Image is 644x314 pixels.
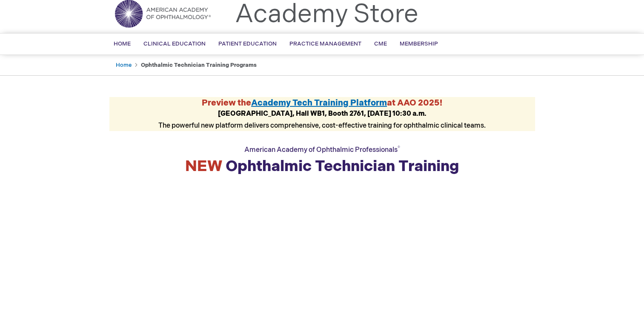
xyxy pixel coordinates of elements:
span: Membership [400,40,438,47]
strong: Preview the at AAO 2025! [202,98,442,108]
span: Home [114,40,131,47]
a: Academy Tech Training Platform [251,98,387,108]
span: NEW [185,157,222,176]
span: The powerful new platform delivers comprehensive, cost-effective training for ophthalmic clinical... [158,110,486,130]
strong: [GEOGRAPHIC_DATA], Hall WB1, Booth 2761, [DATE] 10:30 a.m. [218,110,426,118]
strong: Ophthalmic Technician Training Programs [141,62,257,69]
a: Home [116,62,132,69]
strong: Ophthalmic Technician Training [185,157,459,176]
span: Clinical Education [143,40,206,47]
span: CME [374,40,387,47]
span: Patient Education [218,40,277,47]
span: American Academy of Ophthalmic Professionals [244,146,400,154]
span: Practice Management [289,40,361,47]
sup: ® [398,145,400,151]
